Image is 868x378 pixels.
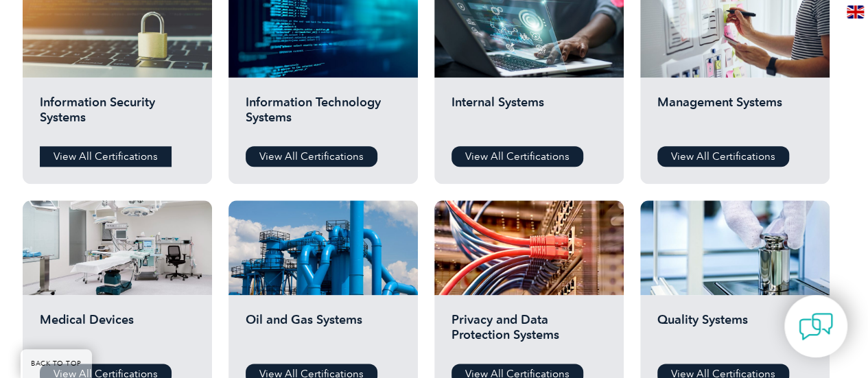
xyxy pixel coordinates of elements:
[451,312,607,353] h2: Privacy and Data Protection Systems
[40,95,195,136] h2: Information Security Systems
[799,309,833,344] img: contact-chat.png
[451,95,607,136] h2: Internal Systems
[246,95,401,136] h2: Information Technology Systems
[451,146,583,167] a: View All Certifications
[21,349,92,378] a: BACK TO TOP
[246,146,377,167] a: View All Certifications
[657,95,812,136] h2: Management Systems
[847,5,864,19] img: en
[40,312,195,353] h2: Medical Devices
[657,146,789,167] a: View All Certifications
[657,312,812,353] h2: Quality Systems
[246,312,401,353] h2: Oil and Gas Systems
[40,146,172,167] a: View All Certifications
